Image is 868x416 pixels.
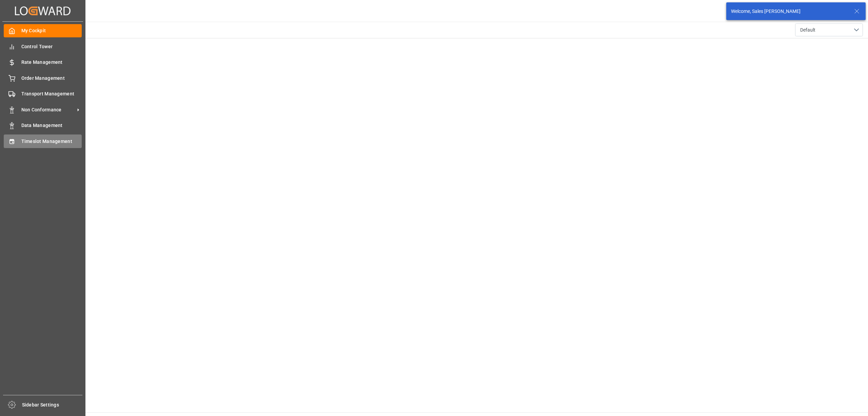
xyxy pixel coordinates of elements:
span: Default [800,26,815,34]
span: Control Tower [21,43,82,50]
a: My Cockpit [4,24,82,37]
a: Timeslot Management [4,134,82,148]
span: Transport Management [21,90,82,97]
a: Data Management [4,119,82,132]
span: Rate Management [21,59,82,66]
a: Transport Management [4,87,82,101]
span: Data Management [21,122,82,129]
span: Non Conformance [21,106,75,113]
a: Rate Management [4,56,82,69]
span: Sidebar Settings [22,401,83,409]
span: Timeslot Management [21,138,82,145]
a: Order Management [4,71,82,85]
button: open menu [795,23,863,36]
span: Order Management [21,75,82,82]
div: Welcome, Sales [PERSON_NAME] [731,8,848,15]
span: My Cockpit [21,27,82,34]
